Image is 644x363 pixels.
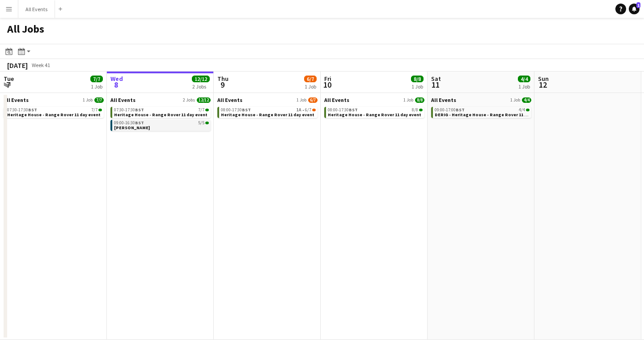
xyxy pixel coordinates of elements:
span: 5/5 [205,122,209,124]
span: E.J. Churchill [114,125,150,131]
div: [DATE] [7,61,28,70]
span: 1 Job [83,97,93,103]
div: 1 Job [91,83,102,90]
span: Heritage House - Range Rover 11 day event [114,112,208,118]
span: 09:00-17:00 [435,108,465,112]
span: 6/7 [308,97,318,103]
span: 1 [636,2,640,8]
span: 10 [323,80,331,90]
span: Heritage House - Range Rover 11 day event [328,112,421,118]
span: 4/4 [522,97,531,103]
span: Week 41 [30,62,52,68]
span: BST [242,107,251,113]
span: Sat [431,75,441,83]
span: 4/4 [518,76,530,82]
span: 9 [216,80,229,90]
div: All Events1 Job7/707:30-17:30BST7/7Heritage House - Range Rover 11 day event [4,97,104,120]
span: 12/12 [192,76,210,82]
span: All Events [217,97,242,103]
span: BST [349,107,358,113]
span: 07:30-17:30 [114,108,144,112]
span: 1 Job [297,97,306,103]
span: BST [135,120,144,126]
a: All Events1 Job8/8 [324,97,424,103]
span: All Events [110,97,136,103]
div: All Events2 Jobs12/1207:30-17:30BST7/7Heritage House - Range Rover 11 day event09:00-16:30BST5/5[... [110,97,211,133]
a: All Events1 Job7/7 [4,97,104,103]
a: All Events1 Job4/4 [431,97,531,103]
span: Heritage House - Range Rover 11 day event [221,112,314,118]
span: Heritage House - Range Rover 11 day event [7,112,101,118]
span: 1A [297,108,301,112]
span: 1 Job [510,97,520,103]
span: Thu [217,75,229,83]
span: 11 [430,80,441,90]
span: 7/7 [205,109,209,111]
a: All Events2 Jobs12/12 [110,97,211,103]
span: All Events [431,97,456,103]
span: Tue [4,75,14,83]
a: 09:00-17:00BST4/4DERIG - Heritage House - Range Rover 11 day event [435,107,530,117]
div: • [221,108,316,112]
span: 7/7 [98,109,102,111]
a: 1 [629,4,640,14]
span: 12 [537,80,549,90]
a: 08:00-17:30BST8/8Heritage House - Range Rover 11 day event [328,107,423,117]
span: 12/12 [197,97,211,103]
span: 7/7 [198,108,204,112]
span: 7 [2,80,14,90]
span: 6/7 [305,108,311,112]
span: DERIG - Heritage House - Range Rover 11 day event [435,112,545,118]
span: 8/8 [412,108,418,112]
span: 5/5 [198,121,204,125]
span: 07:30-17:30 [7,108,37,112]
span: 6/7 [312,109,316,111]
div: All Events1 Job4/409:00-17:00BST4/4DERIG - Heritage House - Range Rover 11 day event [431,97,531,120]
span: 1 Job [403,97,413,103]
span: 4/4 [526,109,530,111]
div: 2 Jobs [192,83,209,90]
span: Fri [324,75,331,83]
span: 7/7 [90,76,103,82]
a: 07:30-17:30BST7/7Heritage House - Range Rover 11 day event [7,107,102,117]
div: All Events1 Job6/708:00-17:30BST1A•6/7Heritage House - Range Rover 11 day event [217,97,318,120]
a: All Events1 Job6/7 [217,97,318,103]
div: 1 Job [518,83,530,90]
span: BST [456,107,465,113]
span: 8/8 [411,76,424,82]
div: 1 Job [305,83,316,90]
a: 09:00-16:30BST5/5[PERSON_NAME] [114,120,209,130]
span: BST [135,107,144,113]
span: All Events [4,97,29,103]
span: Sun [538,75,549,83]
span: All Events [324,97,349,103]
span: Wed [110,75,123,83]
span: 08:00-17:30 [221,108,251,112]
a: 08:00-17:30BST1A•6/7Heritage House - Range Rover 11 day event [221,107,316,117]
div: All Events1 Job8/808:00-17:30BST8/8Heritage House - Range Rover 11 day event [324,97,424,120]
button: All Events [18,0,55,18]
span: 2 Jobs [183,97,195,103]
span: 8 [109,80,123,90]
span: 6/7 [304,76,317,82]
a: 07:30-17:30BST7/7Heritage House - Range Rover 11 day event [114,107,209,117]
span: 8/8 [415,97,424,103]
div: 1 Job [411,83,423,90]
span: 4/4 [519,108,525,112]
span: 7/7 [91,108,97,112]
span: 8/8 [419,109,423,111]
span: BST [28,107,37,113]
span: 09:00-16:30 [114,121,144,125]
span: 08:00-17:30 [328,108,358,112]
span: 7/7 [94,97,104,103]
